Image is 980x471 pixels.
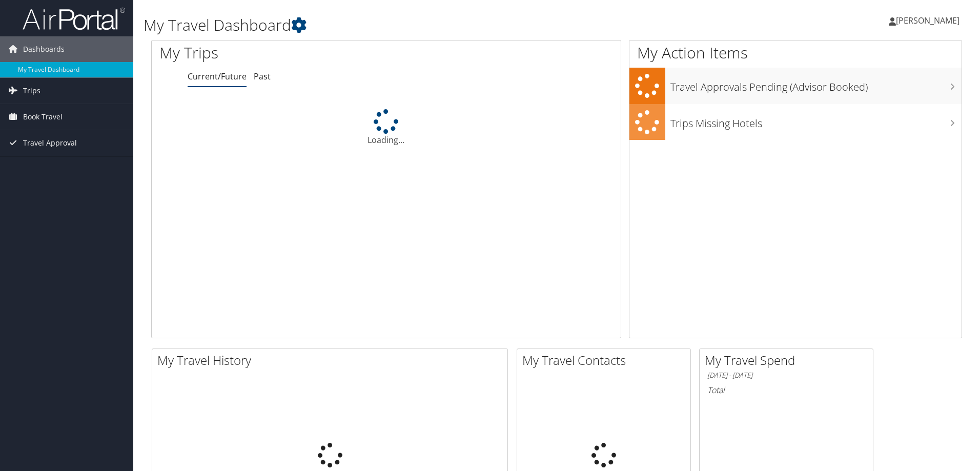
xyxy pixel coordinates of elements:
[159,42,418,64] h1: My Trips
[144,14,695,36] h1: My Travel Dashboard
[23,130,77,156] span: Travel Approval
[522,352,690,369] h2: My Travel Contacts
[157,352,507,369] h2: My Travel History
[23,7,125,31] img: airportal-logo.png
[705,352,873,369] h2: My Travel Spend
[23,104,63,130] span: Book Travel
[188,71,247,82] a: Current/Future
[889,5,970,36] a: [PERSON_NAME]
[23,36,65,62] span: Dashboards
[152,109,621,146] div: Loading...
[896,15,959,26] span: [PERSON_NAME]
[629,104,962,140] a: Trips Missing Hotels
[707,384,865,396] h6: Total
[254,71,271,82] a: Past
[670,111,962,131] h3: Trips Missing Hotels
[629,68,962,104] a: Travel Approvals Pending (Advisor Booked)
[23,78,40,104] span: Trips
[629,42,962,64] h1: My Action Items
[707,371,865,380] h6: [DATE] - [DATE]
[670,75,962,94] h3: Travel Approvals Pending (Advisor Booked)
